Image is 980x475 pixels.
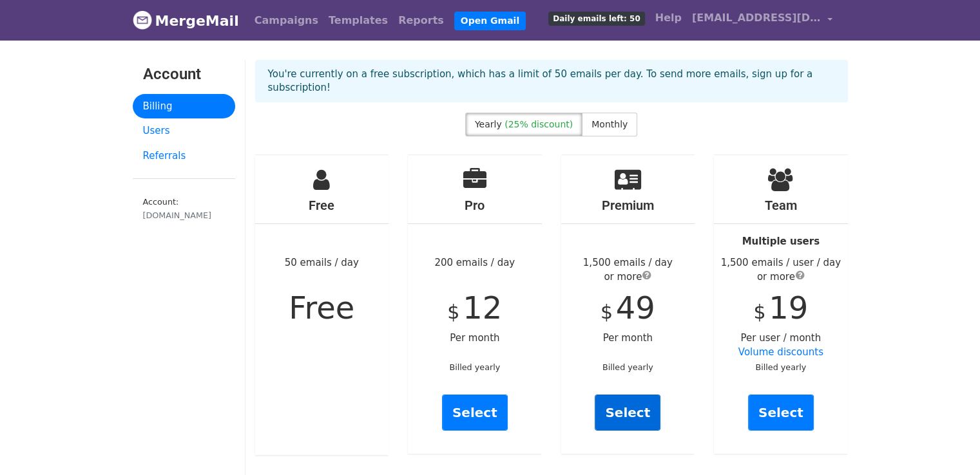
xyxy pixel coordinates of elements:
small: Account: [143,197,225,221]
a: Select [595,395,660,431]
a: Open Gmail [454,12,526,30]
span: Free [289,290,354,326]
small: Billed yearly [449,362,500,372]
a: Select [748,395,814,431]
span: Daily emails left: 50 [548,12,644,26]
a: Reports [393,8,449,33]
span: $ [600,301,613,323]
span: (25% discount) [504,119,573,129]
a: Campaigns [249,8,323,33]
h4: Pro [408,198,542,213]
span: $ [753,301,765,323]
span: 49 [616,290,655,326]
div: 1,500 emails / user / day or more [714,256,848,284]
iframe: Chat Widget [916,413,980,475]
h4: Free [255,198,389,213]
span: [EMAIL_ADDRESS][DOMAIN_NAME] [692,10,821,26]
span: Yearly [475,119,502,129]
small: Billed yearly [602,362,653,372]
div: 50 emails / day [255,155,389,455]
div: 200 emails / day Per month [408,155,542,454]
img: MergeMail logo [133,10,152,30]
span: $ [447,301,459,323]
h4: Premium [561,198,695,213]
a: [EMAIL_ADDRESS][DOMAIN_NAME] [687,5,838,35]
small: Billed yearly [755,362,806,372]
span: 12 [463,290,502,326]
a: Select [442,395,508,431]
a: Billing [133,94,235,119]
h4: Team [714,198,848,213]
a: Referrals [133,144,235,169]
h3: Account [143,65,225,84]
a: Templates [323,8,393,33]
span: 19 [769,290,808,326]
strong: Multiple users [742,236,820,247]
a: Volume discounts [738,346,823,358]
div: 1,500 emails / day or more [561,256,695,284]
span: Monthly [591,119,628,129]
div: Per user / month [714,155,848,454]
p: You're currently on a free subscription, which has a limit of 50 emails per day. To send more ema... [268,68,835,95]
div: [DOMAIN_NAME] [143,209,225,221]
div: Per month [561,155,695,454]
a: Daily emails left: 50 [543,5,649,31]
a: MergeMail [133,7,239,34]
a: Help [650,5,687,31]
a: Users [133,118,235,144]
